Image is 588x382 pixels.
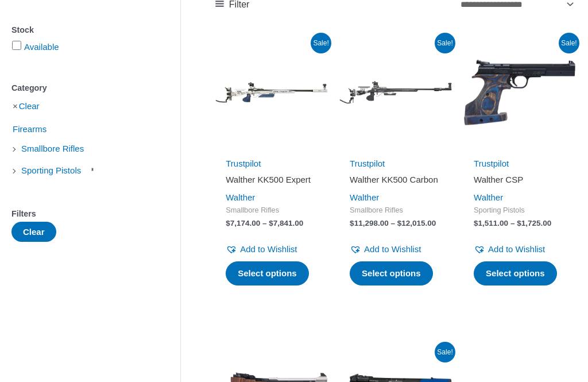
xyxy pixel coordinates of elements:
bdi: 11,298.00 [350,219,389,227]
a: Firearms [11,124,48,133]
span: $ [517,219,521,227]
span: Sporting Pistols [20,161,82,180]
span: $ [474,219,478,227]
a: Select options for “Walther KK500 Expert” [226,261,309,285]
h2: Walther CSP [474,174,566,186]
span: Sale! [559,33,579,53]
div: Filters [11,206,146,222]
input: Available [12,41,21,50]
a: Add to Wishlist [350,241,421,257]
a: Trustpilot [474,159,509,168]
a: Walther [474,192,503,202]
bdi: 7,841.00 [269,219,303,227]
span: Smallbore Rifles [350,206,442,215]
span: Sale! [435,33,455,53]
span: $ [350,219,354,227]
span: – [510,219,515,227]
span: Add to Wishlist [240,244,297,254]
div: Stock [11,22,146,38]
span: Add to Wishlist [364,244,421,254]
a: Trustpilot [226,159,261,168]
button: Clear [11,222,56,242]
span: $ [226,219,230,227]
span: Sale! [435,342,455,362]
a: Select options for “Walther KK500 Carbon” [350,261,433,285]
bdi: 7,174.00 [226,219,260,227]
img: Walther KK500 Expert [215,36,328,149]
span: Sale! [311,33,331,53]
a: Walther KK500 Carbon [350,174,442,190]
span: Firearms [11,119,48,139]
h2: Walther KK500 Expert [226,174,318,186]
span: – [262,219,267,227]
img: Walther CSP [463,36,576,149]
span: Smallbore Rifles [226,206,318,215]
a: Walther KK500 Expert [226,174,318,190]
h2: Walther KK500 Carbon [350,174,442,186]
span: Smallbore Rifles [20,139,85,159]
a: Smallbore Rifles [20,143,85,153]
span: Add to Wishlist [488,244,545,254]
a: Add to Wishlist [226,241,297,257]
bdi: 1,511.00 [474,219,508,227]
a: Walther [226,192,255,202]
span: Sporting Pistols [474,206,566,215]
a: Clear [19,101,40,111]
a: Walther [350,192,379,202]
span: – [390,219,395,227]
div: Category [11,80,146,97]
a: Sporting Pistols [20,165,96,175]
a: Add to Wishlist [474,241,545,257]
img: Walther KK500 Carbon [339,36,452,149]
a: Walther CSP [474,174,566,190]
a: Select options for “Walther CSP” [474,261,557,285]
bdi: 12,015.00 [397,219,436,227]
bdi: 1,725.00 [517,219,551,227]
span: $ [269,219,273,227]
span: $ [397,219,402,227]
a: Available [24,42,59,52]
a: Trustpilot [350,159,385,168]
